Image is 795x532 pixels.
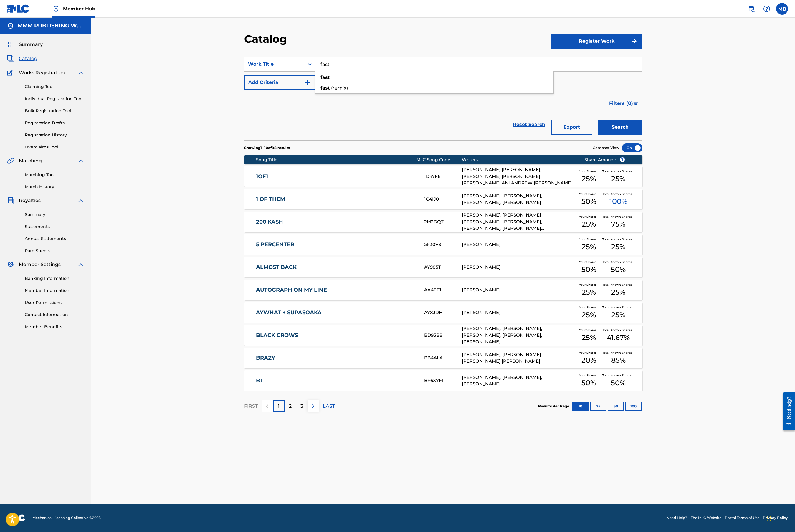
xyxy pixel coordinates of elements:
[609,100,633,107] span: Filters ( 0 )
[19,157,42,164] span: Matching
[582,310,596,320] span: 25 %
[25,212,84,218] a: Summary
[611,310,625,320] span: 25 %
[611,355,626,366] span: 85 %
[25,172,84,178] a: Matching Tool
[582,242,596,252] span: 25 %
[579,373,599,378] span: Your Shares
[424,377,462,384] div: BF6XYM
[424,219,462,225] div: 2M2DQT
[667,515,687,521] a: Need Help?
[256,287,416,293] a: AUTOGRAPH ON MY LINE
[256,309,416,316] a: AYWHAT + SUPASOAKA
[462,287,575,293] div: [PERSON_NAME]
[25,224,84,230] a: Statements
[328,75,330,80] span: t
[7,55,37,62] a: CatalogCatalog
[424,173,462,180] div: 1D47F6
[602,282,634,287] span: Total Known Shares
[7,69,15,76] img: Works Registration
[579,214,599,219] span: Your Shares
[462,325,575,345] div: [PERSON_NAME], [PERSON_NAME], [PERSON_NAME], [PERSON_NAME], [PERSON_NAME]
[25,96,84,102] a: Individual Registration Tool
[77,261,84,268] img: expand
[25,324,84,330] a: Member Benefits
[416,157,462,163] div: MLC Song Code
[572,402,589,411] button: 10
[767,510,771,527] div: Drag
[424,309,462,316] div: AY8JDH
[582,174,596,184] span: 25 %
[602,305,634,310] span: Total Known Shares
[323,403,335,410] p: LAST
[746,3,757,15] a: Public Search
[25,84,84,90] a: Claiming Tool
[766,504,795,532] div: Chat Widget
[244,57,642,140] form: Search Form
[579,305,599,310] span: Your Shares
[256,377,416,384] a: BT
[584,157,625,163] span: Share Amounts
[278,403,280,410] p: 1
[25,236,84,242] a: Annual Statements
[579,260,599,264] span: Your Shares
[551,34,642,49] button: Register Work
[581,378,596,388] span: 50 %
[633,102,638,105] img: filter
[25,184,84,190] a: Match History
[7,261,14,268] img: Member Settings
[19,41,43,48] span: Summary
[462,309,575,316] div: [PERSON_NAME]
[7,55,14,62] img: Catalog
[77,157,84,164] img: expand
[602,373,634,378] span: Total Known Shares
[609,196,627,207] span: 100 %
[25,132,84,138] a: Registration History
[602,237,634,242] span: Total Known Shares
[611,264,626,275] span: 50 %
[581,355,596,366] span: 20 %
[25,275,84,282] a: Banking Information
[611,287,625,298] span: 25 %
[611,174,625,184] span: 25 %
[19,55,37,62] span: Catalog
[608,402,624,411] button: 50
[244,145,290,151] p: Showing 1 - 10 of 98 results
[602,351,634,355] span: Total Known Shares
[763,515,788,521] a: Privacy Policy
[7,197,14,204] img: Royalties
[25,300,84,306] a: User Permissions
[590,402,606,411] button: 25
[320,85,328,91] strong: fas
[748,5,755,12] img: search
[32,515,101,521] span: Mechanical Licensing Collective © 2025
[776,3,788,15] div: User Menu
[462,193,575,206] div: [PERSON_NAME], [PERSON_NAME], [PERSON_NAME], [PERSON_NAME]
[19,261,61,268] span: Member Settings
[579,237,599,242] span: Your Shares
[611,242,625,252] span: 25 %
[462,157,575,163] div: Writers
[52,5,59,12] img: Top Rightsholder
[7,22,14,29] img: Accounts
[602,214,634,219] span: Total Known Shares
[304,79,311,86] img: 9d2ae6d4665cec9f34b9.svg
[25,312,84,318] a: Contact Information
[761,3,773,15] div: Help
[424,332,462,339] div: BD93B8
[625,402,642,411] button: 100
[310,403,317,410] img: right
[631,38,638,45] img: f7272a7cc735f4ea7f67.svg
[18,22,84,29] h5: MMM PUBLISHING WORLDWIDE
[462,241,575,248] div: [PERSON_NAME]
[581,196,596,207] span: 50 %
[19,197,41,204] span: Royalties
[7,157,14,164] img: Matching
[763,5,770,12] img: help
[579,351,599,355] span: Your Shares
[462,374,575,387] div: [PERSON_NAME], [PERSON_NAME], [PERSON_NAME]
[25,248,84,254] a: Rate Sheets
[77,69,84,76] img: expand
[602,169,634,174] span: Total Known Shares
